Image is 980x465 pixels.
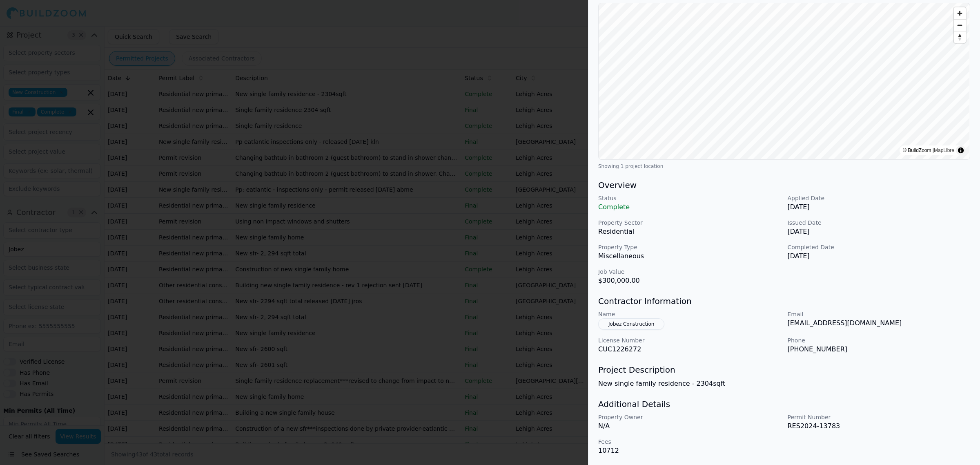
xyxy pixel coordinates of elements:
p: Complete [598,202,781,212]
p: [DATE] [788,227,971,237]
p: 10712 [598,446,781,456]
h3: Overview [598,179,970,191]
p: [DATE] [788,251,971,261]
p: CUC1226272 [598,344,781,354]
h3: Contractor Information [598,295,970,307]
p: Email [788,310,971,318]
p: Property Type [598,243,781,251]
p: License Number [598,336,781,344]
p: Completed Date [788,243,971,251]
p: RES2024-13783 [788,421,971,431]
p: Fees [598,438,781,446]
p: New single family residence - 2304sqft [598,379,970,389]
p: Residential [598,227,781,237]
canvas: Map [599,3,969,159]
h3: Project Description [598,364,970,376]
p: [PHONE_NUMBER] [788,344,971,354]
p: Permit Number [788,413,971,421]
p: Property Sector [598,219,781,227]
p: [EMAIL_ADDRESS][DOMAIN_NAME] [788,318,971,328]
p: Miscellaneous [598,251,781,261]
p: N/A [598,421,781,431]
p: Job Value [598,268,781,276]
a: MapLibre [934,148,954,153]
p: $300,000.00 [598,276,781,286]
summary: Toggle attribution [956,145,966,155]
button: Reset bearing to north [954,31,966,43]
h3: Additional Details [598,398,970,410]
p: Name [598,310,781,318]
p: [DATE] [788,202,971,212]
div: Showing 1 project location [598,163,970,170]
button: Jobez Construction [598,318,664,330]
div: © BuildZoom | [903,146,954,154]
p: Phone [788,336,971,344]
p: Status [598,194,781,202]
button: Zoom out [954,19,966,31]
p: Issued Date [788,219,971,227]
button: Zoom in [954,7,966,19]
p: Applied Date [788,194,971,202]
p: Property Owner [598,413,781,421]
